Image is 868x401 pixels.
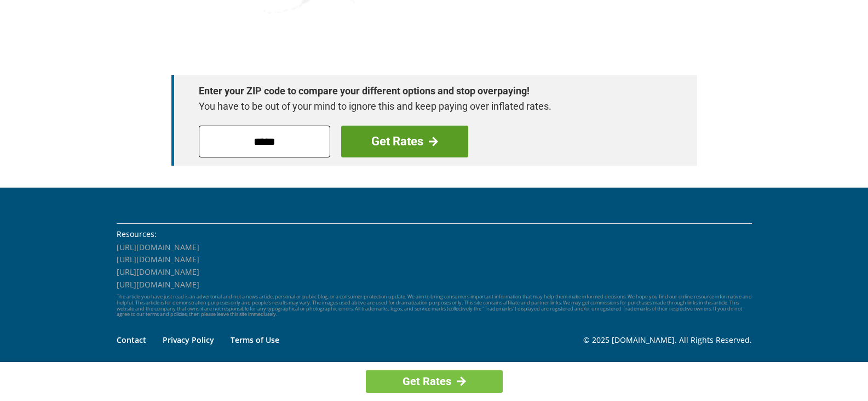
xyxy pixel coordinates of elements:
[231,335,279,345] a: Terms of Use
[117,254,199,264] a: [URL][DOMAIN_NAME]
[117,279,199,290] a: [URL][DOMAIN_NAME]
[163,335,214,345] a: Privacy Policy
[199,83,659,99] strong: Enter your ZIP code to compare your different options and stop overpaying!
[199,99,659,114] p: You have to be out of your mind to ignore this and keep paying over inflated rates.
[117,294,752,318] p: The article you have just read is an advertorial and not a news article, personal or public blog,...
[341,126,468,157] a: Get Rates
[117,242,199,252] a: [URL][DOMAIN_NAME]
[117,228,752,240] li: Resources:
[117,267,199,277] a: [URL][DOMAIN_NAME]
[583,334,752,346] p: © 2025 [DOMAIN_NAME]. All Rights Reserved.
[117,335,146,345] a: Contact
[366,370,503,393] a: Get Rates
